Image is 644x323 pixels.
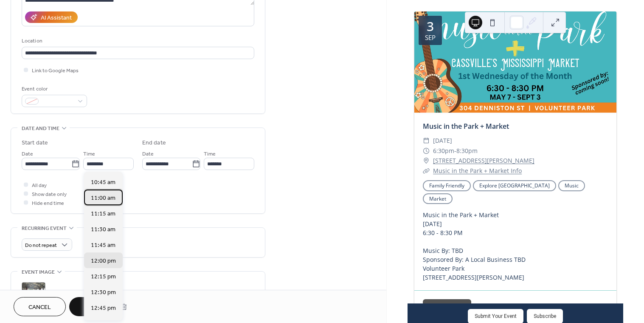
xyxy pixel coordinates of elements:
[204,150,216,159] span: Time
[22,37,253,45] div: Location
[25,241,57,250] span: Do not repeat
[433,136,452,146] span: [DATE]
[28,303,51,312] span: Cancel
[91,225,115,234] span: 11:30 am
[91,178,115,187] span: 10:45 am
[454,146,456,156] span: -
[427,20,434,33] div: 3
[456,146,478,156] span: 8:30pm
[91,257,116,266] span: 12:00 pm
[22,124,59,133] span: Date and time
[142,150,154,159] span: Date
[414,210,616,282] div: Music in the Park + Market [DATE] 6:30 - 8:30 PM Music By: TBD Sponsored By: A Local Business TBD...
[91,272,116,281] span: 12:15 pm
[425,34,436,41] div: Sep
[433,146,454,156] span: 6:30pm
[32,181,47,190] span: All day
[41,14,72,23] div: AI Assistant
[423,166,430,176] div: ​
[22,282,45,306] div: ;
[91,194,115,203] span: 11:00 am
[22,224,67,233] span: Recurring event
[91,210,115,218] span: 11:15 am
[32,66,79,75] span: Link to Google Maps
[433,156,534,166] a: [STREET_ADDRESS][PERSON_NAME]
[423,136,430,146] div: ​
[69,297,113,316] button: Save
[25,11,78,23] button: AI Assistant
[22,85,85,93] div: Event color
[142,139,166,147] div: End date
[433,167,522,175] a: Music in the Park + Market Info
[14,297,66,316] button: Cancel
[22,139,48,147] div: Start date
[22,150,33,159] span: Date
[91,241,115,250] span: 11:45 am
[32,190,67,199] span: Show date only
[423,156,430,166] div: ​
[32,199,64,208] span: Hide end time
[83,150,95,159] span: Time
[22,268,55,277] span: Event image
[423,146,430,156] div: ​
[423,122,509,131] a: Music in the Park + Market
[423,299,471,314] button: Save event
[91,288,116,297] span: 12:30 pm
[91,304,116,313] span: 12:45 pm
